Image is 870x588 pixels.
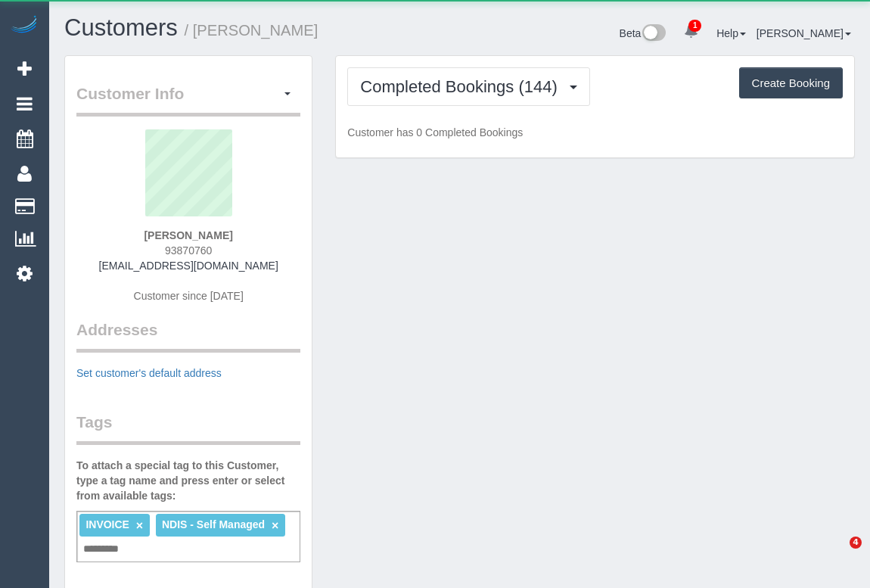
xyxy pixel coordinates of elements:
button: Create Booking [739,67,843,99]
a: Customers [64,14,178,41]
a: [EMAIL_ADDRESS][DOMAIN_NAME] [99,260,278,272]
a: [PERSON_NAME] [757,27,851,39]
span: Completed Bookings (144) [360,77,564,96]
strong: [PERSON_NAME] [144,229,232,241]
legend: Customer Info [76,82,300,117]
span: 93870760 [165,244,212,257]
a: Set customer's default address [76,367,222,379]
a: Help [716,27,746,39]
button: Completed Bookings (144) [347,67,590,106]
iframe: Intercom live chat [819,537,855,573]
span: NDIS - Self Managed [162,518,265,530]
img: New interface [641,24,666,44]
span: Customer since [DATE] [134,290,244,302]
img: Automaid Logo [9,15,39,36]
a: × [272,519,278,532]
a: Beta [620,27,666,39]
p: Customer has 0 Completed Bookings [347,125,843,140]
span: 4 [850,537,862,549]
small: / [PERSON_NAME] [185,22,318,39]
span: 1 [688,20,701,32]
a: 1 [676,15,706,48]
a: × [136,519,143,532]
label: To attach a special tag to this Customer, type a tag name and press enter or select from availabl... [76,458,300,503]
legend: Tags [76,411,300,445]
span: INVOICE [85,518,129,530]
